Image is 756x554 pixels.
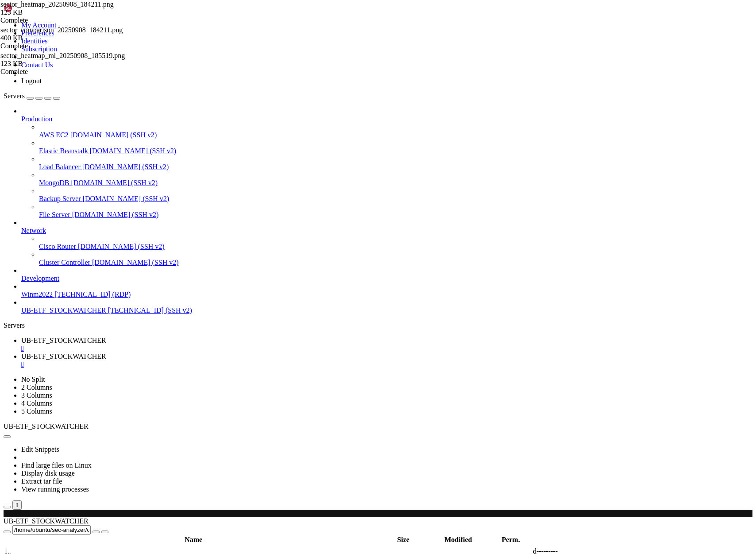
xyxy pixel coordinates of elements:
[0,16,89,24] div: Complete
[0,0,114,16] span: sector_heatmap_20250908_184211.png
[0,26,123,34] span: sector_comparison_20250908_184211.png
[0,52,125,59] span: sector_heatmap_ml_20250908_185519.png
[0,26,123,42] span: sector_comparison_20250908_184211.png
[0,60,89,68] div: 123 KB
[0,8,89,16] div: 123 KB
[0,52,125,68] span: sector_heatmap_ml_20250908_185519.png
[0,42,89,50] div: Complete
[0,0,114,8] span: sector_heatmap_20250908_184211.png
[0,34,89,42] div: 400 KB
[0,68,89,76] div: Complete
